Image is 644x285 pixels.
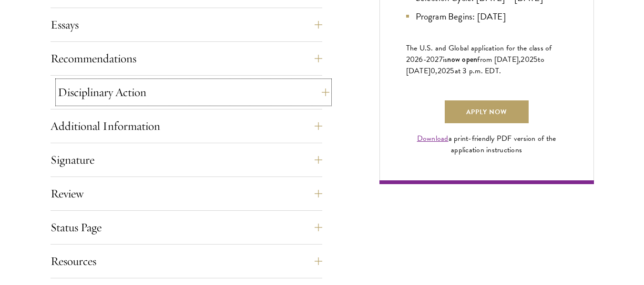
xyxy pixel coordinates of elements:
[455,65,501,77] span: at 3 p.m. EDT.
[406,133,567,156] div: a print-friendly PDF version of the application instructions
[406,10,567,23] li: Program Begins: [DATE]
[443,54,448,65] span: is
[521,54,533,65] span: 202
[423,54,439,65] span: -202
[435,65,437,77] span: ,
[51,13,322,36] button: Essays
[430,65,435,77] span: 0
[419,54,423,65] span: 6
[51,148,322,171] button: Signature
[533,54,538,65] span: 5
[406,42,552,65] span: The U.S. and Global application for the class of 202
[438,65,450,77] span: 202
[51,115,322,138] button: Additional Information
[58,81,329,104] button: Disciplinary Action
[51,216,322,239] button: Status Page
[477,54,521,65] span: from [DATE],
[450,65,454,77] span: 5
[417,133,449,144] a: Download
[51,250,322,273] button: Resources
[51,47,322,70] button: Recommendations
[439,54,443,65] span: 7
[447,54,477,65] span: now open
[406,54,544,77] span: to [DATE]
[51,182,322,205] button: Review
[445,100,529,123] a: Apply Now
